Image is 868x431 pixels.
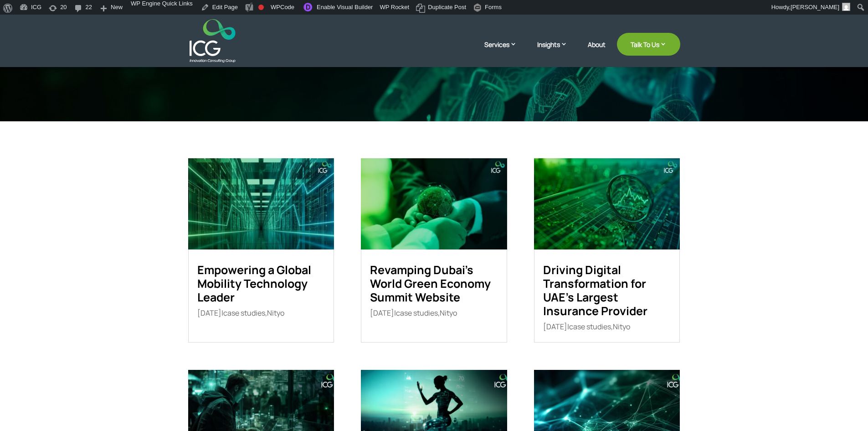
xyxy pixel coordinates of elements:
img: Revamping Dubai’s World Green Economy Summit Website [361,158,507,249]
a: case studies [223,308,265,318]
a: Nityo [267,308,284,318]
a: case studies [396,308,438,318]
span: 22 [86,4,92,18]
a: Nityo [613,322,630,332]
span: Forms [485,4,502,18]
span: Duplicate Post [428,4,466,18]
span: New [111,4,123,18]
img: ICG [190,19,236,62]
span: [DATE] [370,308,394,318]
a: Driving Digital Transformation for UAE’s Largest Insurance Provider [543,262,647,319]
p: | , [543,322,671,331]
img: Driving Digital Transformation for UAE’s Largest Insurance Provider [534,158,680,249]
iframe: Chat Widget [822,387,868,431]
div: Focus keyphrase not set [258,5,264,10]
p: | , [370,309,498,317]
p: | , [197,309,325,317]
a: Services [484,40,526,62]
span: [PERSON_NAME] [791,4,839,10]
span: [DATE] [197,308,221,318]
a: case studies [569,322,611,332]
a: Nityo [440,308,457,318]
span: 20 [60,4,67,18]
a: Empowering a Global Mobility Technology Leader [197,262,311,305]
a: Talk To Us [617,33,680,56]
span: [DATE] [543,322,567,332]
a: About [588,41,606,62]
img: Empowering a Global Mobility Technology Leader [188,158,334,249]
a: Insights [537,40,576,62]
a: Revamping Dubai’s World Green Economy Summit Website [370,262,491,305]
